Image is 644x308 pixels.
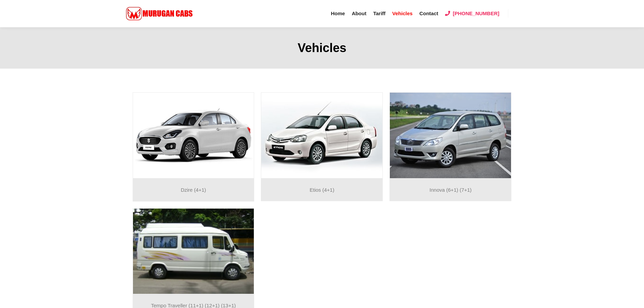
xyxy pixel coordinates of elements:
[419,10,438,16] span: Contact
[373,10,385,16] span: Tariff
[136,186,251,194] p: Dzire (4+1)
[392,10,413,16] span: Vehicles
[331,10,345,16] span: Home
[393,186,508,194] p: Innova (6+1) (7+1)
[126,41,518,55] h1: Vehicles
[352,10,366,16] span: About
[265,186,379,194] p: Etios (4+1)
[453,10,499,16] span: [PHONE_NUMBER]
